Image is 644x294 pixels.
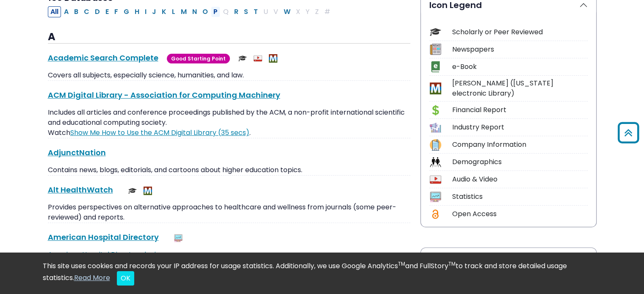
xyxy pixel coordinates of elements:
div: Audio & Video [452,174,588,184]
p: Covers all subjects, especially science, humanities, and law. [48,70,410,80]
button: Filter Results F [112,6,121,17]
div: Statistics [452,192,588,202]
p: Contains news, blogs, editorials, and cartoons about higher education topics. [48,165,410,175]
p: Provides perspectives on alternative approaches to healthcare and wellness from journals (some pe... [48,202,410,223]
img: Icon Statistics [430,191,441,203]
button: Filter Results D [92,6,102,17]
button: Filter Results N [190,6,199,17]
sup: TM [398,260,405,267]
button: ScienceDirect [421,248,596,272]
div: e-Book [452,62,588,72]
button: Filter Results T [251,6,260,17]
img: Icon Company Information [430,139,441,151]
div: Alpha-list to filter by first letter of database name [48,6,334,16]
a: American Hospital Directory login [48,250,160,259]
h3: A [48,31,410,44]
img: Icon Demographics [430,157,441,168]
div: Industry Report [452,122,588,132]
a: American Hospital Directory [48,232,159,242]
a: ACM Digital Library - Association for Computing Machinery [48,90,280,100]
button: Filter Results M [178,6,189,17]
a: Back to Top [615,126,642,140]
button: Filter Results E [103,6,111,17]
button: Filter Results O [200,6,210,17]
button: Filter Results C [81,6,92,17]
img: Statistics [174,234,182,242]
button: Filter Results L [169,6,178,17]
img: Icon Scholarly or Peer Reviewed [430,26,441,38]
div: Company Information [452,140,588,150]
button: Filter Results R [232,6,241,17]
button: Filter Results J [149,6,159,17]
img: Icon Industry Report [430,122,441,133]
img: Scholarly or Peer Reviewed [128,187,137,195]
span: Good Starting Point [167,54,230,63]
button: Filter Results K [159,6,169,17]
button: Filter Results H [132,6,142,17]
div: [PERSON_NAME] ([US_STATE] electronic Library) [452,78,588,99]
a: Read More [74,273,110,283]
div: Newspapers [452,44,588,55]
img: Icon Open Access [430,209,441,220]
sup: TM [448,260,456,267]
button: Filter Results B [72,6,81,17]
p: Includes all articles and conference proceedings published by the ACM, a non-profit international... [48,107,410,138]
div: Open Access [452,209,588,219]
div: Scholarly or Peer Reviewed [452,27,588,37]
a: Link opens in new window [70,128,249,137]
p: For off-campus usage, you must first install and be connected to be able to get access to the data. [48,250,410,280]
button: Filter Results G [121,6,132,17]
a: Academic Search Complete [48,52,158,63]
img: Scholarly or Peer Reviewed [238,54,247,63]
div: Demographics [452,157,588,167]
a: Alt HealthWatch [48,184,113,195]
button: Close [117,271,134,286]
img: MeL (Michigan electronic Library) [269,54,277,63]
img: MeL (Michigan electronic Library) [144,187,152,195]
img: Icon e-Book [430,61,441,72]
button: Filter Results A [61,6,71,17]
div: This site uses cookies and records your IP address for usage statistics. Additionally, we use Goo... [43,261,602,286]
button: All [48,6,61,17]
img: Icon Financial Report [430,104,441,116]
img: Icon MeL (Michigan electronic Library) [430,82,441,94]
img: Icon Newspapers [430,44,441,55]
a: AdjunctNation [48,147,106,158]
button: Filter Results W [281,6,293,17]
button: Filter Results P [211,6,220,17]
button: Filter Results S [241,6,251,17]
img: Icon Audio & Video [430,174,441,185]
div: Financial Report [452,105,588,115]
button: Filter Results I [142,6,149,17]
img: Audio & Video [254,54,262,63]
